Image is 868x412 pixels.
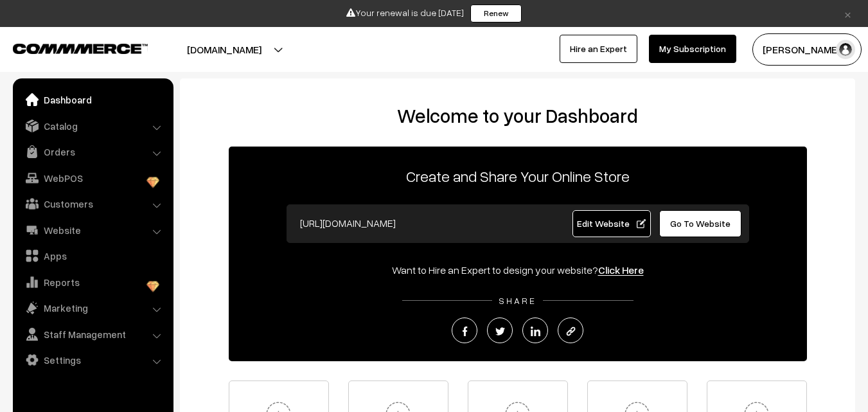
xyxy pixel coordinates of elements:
[16,140,169,163] a: Orders
[13,44,148,53] img: COMMMERCE
[560,35,637,63] a: Hire an Expert
[16,348,169,372] a: Settings
[229,165,807,188] p: Create and Share Your Online Store
[649,35,736,63] a: My Subscription
[16,323,169,346] a: Staff Management
[193,104,842,127] h2: Welcome to your Dashboard
[16,192,169,215] a: Customers
[659,210,742,237] a: Go To Website
[16,114,169,138] a: Catalog
[577,218,646,229] span: Edit Website
[16,88,169,111] a: Dashboard
[470,4,522,22] a: Renew
[572,210,651,237] a: Edit Website
[492,295,543,306] span: SHARE
[16,244,169,267] a: Apps
[836,40,855,59] img: user
[13,40,125,55] a: COMMMERCE
[4,4,864,22] div: Your renewal is due [DATE]
[839,6,856,21] a: ×
[670,218,731,229] span: Go To Website
[752,33,862,66] button: [PERSON_NAME]
[229,262,807,278] div: Want to Hire an Expert to design your website?
[16,296,169,319] a: Marketing
[16,219,169,242] a: Website
[142,33,306,66] button: [DOMAIN_NAME]
[16,271,169,294] a: Reports
[598,264,644,276] a: Click Here
[16,166,169,190] a: WebPOS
